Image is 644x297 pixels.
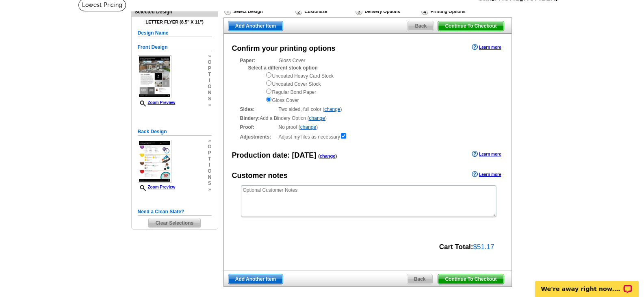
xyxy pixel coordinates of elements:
[228,274,283,284] span: Add Another Item
[421,7,492,17] div: Printing Options
[439,243,473,251] strong: Cart Total:
[438,21,503,31] span: Continue To Checkout
[208,53,211,59] span: »
[208,72,211,78] span: t
[300,124,316,130] a: change
[473,243,494,251] span: $51.17
[138,100,176,105] a: Zoom Preview
[208,162,211,168] span: i
[138,140,172,183] img: small-thumb.jpg
[208,96,211,102] span: s
[438,274,503,284] span: Continue To Checkout
[149,218,200,228] span: Clear Selections
[295,7,355,15] div: Customize
[208,144,211,150] span: o
[408,21,434,31] a: Back
[240,57,495,104] div: Gloss Cover
[208,102,211,108] span: »
[138,208,212,216] h5: Need a Clean Slate?
[208,180,211,186] span: s
[240,133,276,141] strong: Adjustments:
[240,106,495,113] div: Two sided, full color ( )
[208,168,211,174] span: o
[472,171,501,178] a: Learn more
[240,124,495,131] div: No proof ( )
[138,185,176,189] a: Zoom Preview
[240,115,260,121] strong: Bindery:
[472,44,501,50] a: Learn more
[138,29,212,37] h5: Design Name
[309,115,325,121] a: change
[320,154,336,158] a: change
[240,132,495,141] div: Adjust my files as necessary
[356,8,362,15] img: Delivery Options
[208,174,211,180] span: n
[248,65,318,71] strong: Select a different stock option
[228,21,283,31] a: Add Another Item
[208,156,211,162] span: t
[240,124,276,131] strong: Proof:
[228,274,283,284] a: Add Another Item
[228,21,283,31] span: Add Another Item
[408,21,434,31] span: Back
[208,84,211,90] span: o
[472,151,501,157] a: Learn more
[208,138,211,144] span: »
[232,170,288,181] div: Customer notes
[407,274,433,284] a: Back
[232,150,337,161] div: Production date:
[421,8,428,15] img: Printing Options & Summary
[265,72,495,104] div: Uncoated Heavy Card Stock Uncoated Cover Stock Regular Bond Paper Gloss Cover
[208,186,211,193] span: »
[530,271,644,297] iframe: LiveChat chat widget
[208,65,211,72] span: p
[240,106,276,113] strong: Sides:
[240,115,495,122] div: Add a Bindery Option ( )
[208,150,211,156] span: p
[240,57,276,64] strong: Paper:
[295,8,302,15] img: Customize
[208,59,211,65] span: o
[324,106,340,112] a: change
[138,55,172,98] img: small-thumb.jpg
[407,274,433,284] span: Back
[208,78,211,84] span: i
[138,20,212,25] h4: Letter Flyer (8.5" x 11")
[132,8,218,15] div: Selected Design
[232,43,336,54] div: Confirm your printing options
[355,7,421,17] div: Delivery Options
[223,7,295,17] div: Select Design
[292,151,317,159] span: [DATE]
[318,154,337,158] span: ( )
[224,8,231,15] img: Select Design
[138,43,212,51] h5: Front Design
[208,90,211,96] span: n
[138,128,212,136] h5: Back Design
